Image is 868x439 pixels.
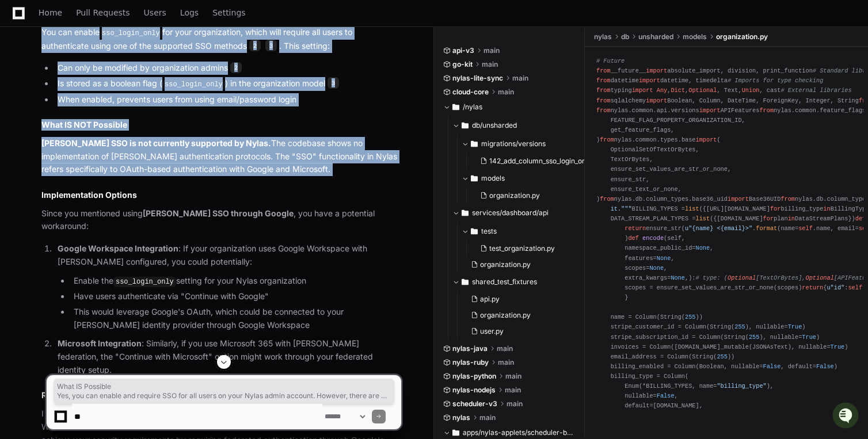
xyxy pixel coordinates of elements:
[481,139,546,148] span: migrations/versions
[452,344,488,353] span: nylas-java
[57,382,391,400] span: What IS Possible Yes, you can enable and require SSO for all users on your Nylas admin account. H...
[462,135,595,153] button: migrations/versions
[58,338,142,348] strong: Microsoft Integration
[70,306,401,332] li: This would leverage Google's OAuth, which could be connected to your [PERSON_NAME] identity provi...
[39,97,146,106] div: We're available if you need us!
[699,107,721,114] span: import
[452,87,489,97] span: cloud-core
[452,46,474,55] span: api-v3
[759,107,774,114] span: from
[443,98,576,116] button: /nylas
[471,171,478,185] svg: Directory
[788,323,802,330] span: True
[756,225,777,232] span: format
[480,260,531,269] span: organization.py
[462,206,469,220] svg: Directory
[481,174,505,183] span: models
[475,153,597,169] button: 142_add_column_sso_login_only_to_organization_table.py
[671,274,685,281] span: None
[642,235,664,242] span: encode
[39,9,62,16] span: Home
[466,323,578,339] button: user.py
[742,87,760,94] span: Union
[770,205,781,212] span: for
[472,121,517,130] span: db/unsharded
[671,87,685,94] span: Dict
[717,353,727,360] span: 255
[41,207,401,234] p: Since you mentioned using , you have a potential workaround:
[471,137,478,151] svg: Directory
[452,100,459,114] svg: Directory
[823,205,830,212] span: in
[763,215,774,222] span: for
[696,215,710,222] span: list
[81,120,139,129] a: Powered byPylon
[41,189,401,201] h2: Implementation Options
[798,225,813,232] span: self
[628,235,638,242] span: def
[685,205,699,212] span: list
[781,87,851,94] span: # External libraries
[596,77,611,84] span: from
[498,87,514,97] span: main
[596,235,713,281] span: self, namespace_public_id= , features= , scopes= , extra_kwargs= ,
[39,86,189,97] div: Start new chat
[639,77,660,84] span: import
[58,242,401,269] p: : If your organization uses Google Workspace with [PERSON_NAME] configured, you could potentially:
[196,89,210,103] button: Start new chat
[831,343,845,350] span: True
[657,255,671,262] span: None
[696,245,710,251] span: None
[728,77,823,84] span: # Imports for type checking
[265,40,277,51] span: 3
[688,87,717,94] span: Optional
[638,32,673,41] span: unsharded
[12,12,35,35] img: PlayerZero
[484,46,500,55] span: main
[600,196,614,203] span: from
[462,275,469,289] svg: Directory
[512,74,528,83] span: main
[58,243,178,253] strong: Google Workspace Integration
[480,295,500,304] span: api.py
[12,86,32,106] img: 1756235613930-3d25f9e4-fa56-45dd-b3ad-e072dfbd1548
[180,9,199,16] span: Logs
[728,196,749,203] span: import
[100,28,162,39] code: sso_login_only
[621,32,629,41] span: db
[70,274,401,288] li: Enable the setting for your Nylas organization
[685,225,752,232] span: u"{name} <{email}>"
[472,277,537,287] span: shared_test_fixtures
[41,138,271,148] strong: [PERSON_NAME] SSO is not currently supported by Nylas.
[462,222,585,241] button: tests
[54,77,401,91] li: Is stored as a boolean flag ( ) in the organization model
[452,204,585,222] button: services/dashboard/api
[831,401,862,432] iframe: Open customer support
[632,87,653,94] span: import
[596,67,611,74] span: from
[657,87,667,94] span: Any
[596,87,611,94] span: from
[596,107,611,114] span: from
[788,215,795,222] span: in
[489,156,673,166] span: 142_add_column_sso_login_only_to_organization_table.py
[489,191,540,200] span: organization.py
[480,327,504,336] span: user.py
[472,208,549,217] span: services/dashboard/api
[482,60,498,69] span: main
[827,284,844,291] span: u"id"
[212,9,245,16] span: Settings
[58,337,401,376] p: : Similarly, if you use Microsoft 365 with [PERSON_NAME] federation, the "Continue with Microsoft...
[685,314,695,320] span: 255
[466,307,578,323] button: organization.py
[475,241,578,257] button: test_organization.py
[41,26,401,52] p: You can enable for your organization, which will require all users to authenticate using one of t...
[489,244,555,253] span: test_organization.py
[806,274,834,281] span: Optional
[462,119,469,132] svg: Directory
[70,290,401,303] li: Have users authenticate via "Continue with Google"
[12,46,210,64] div: Welcome
[162,79,225,90] code: sso_login_only
[646,97,667,104] span: import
